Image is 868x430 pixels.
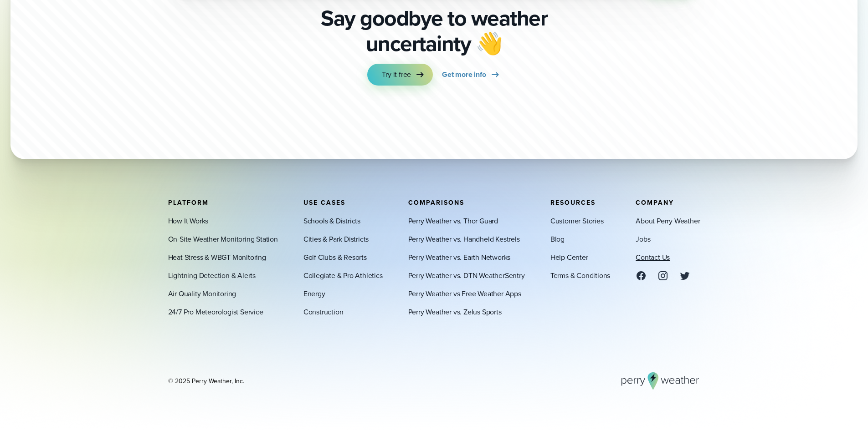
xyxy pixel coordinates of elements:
a: Perry Weather vs. DTN WeatherSentry [408,270,525,281]
span: Platform [168,197,209,207]
a: Get more info [442,64,500,86]
a: Perry Weather vs. Zelus Sports [408,306,502,317]
a: Help Center [550,252,588,263]
span: Use Cases [303,197,345,207]
span: Get more info [442,69,486,80]
a: About Perry Weather [636,215,700,226]
span: Try it free [382,69,411,80]
div: © 2025 Perry Weather, Inc. [168,376,244,385]
a: Customer Stories [550,215,604,226]
a: Perry Weather vs. Thor Guard [408,215,498,226]
a: Perry Weather vs Free Weather Apps [408,288,521,299]
a: 24/7 Pro Meteorologist Service [168,306,263,317]
span: Company [636,197,674,207]
a: Energy [303,288,325,299]
a: How It Works [168,215,209,226]
a: Collegiate & Pro Athletics [303,270,383,281]
a: Try it free [367,64,433,86]
span: Comparisons [408,197,464,207]
a: Schools & Districts [303,215,360,226]
a: Cities & Park Districts [303,233,369,244]
a: Perry Weather vs. Handheld Kestrels [408,233,520,244]
a: Lightning Detection & Alerts [168,270,256,281]
a: Golf Clubs & Resorts [303,252,367,263]
a: Jobs [636,233,650,244]
a: Contact Us [636,252,670,263]
p: Say goodbye to weather uncertainty 👋 [318,5,551,56]
a: Heat Stress & WBGT Monitoring [168,252,266,263]
a: On-Site Weather Monitoring Station [168,233,278,244]
a: Terms & Conditions [550,270,610,281]
a: Blog [550,233,565,244]
span: Resources [550,197,596,207]
a: Construction [303,306,344,317]
a: Air Quality Monitoring [168,288,236,299]
a: Perry Weather vs. Earth Networks [408,252,511,263]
